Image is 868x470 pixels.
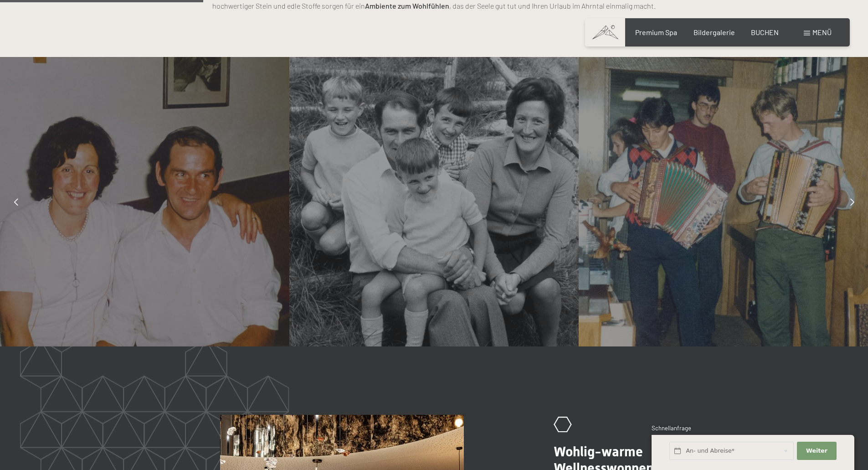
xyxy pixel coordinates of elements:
[693,28,735,36] a: Bildergalerie
[806,447,827,455] span: Weiter
[635,28,677,36] a: Premium Spa
[652,424,691,432] span: Schnellanfrage
[812,28,832,36] span: Menü
[797,442,836,460] button: Weiter
[751,28,779,36] a: BUCHEN
[365,1,449,10] strong: Ambiente zum Wohlfühlen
